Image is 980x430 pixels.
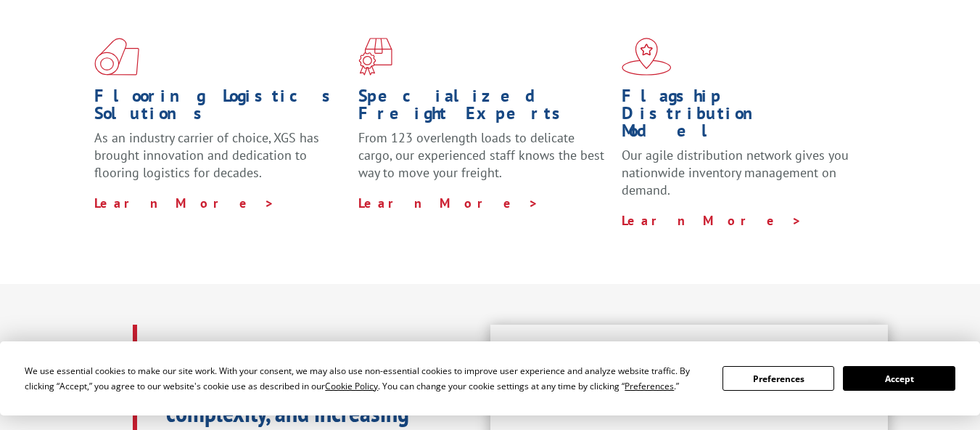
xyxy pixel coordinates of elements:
[94,195,275,211] a: Learn More >
[358,129,612,194] p: From 123 overlength loads to delicate cargo, our experienced staff knows the best way to move you...
[622,212,802,229] a: Learn More >
[843,366,955,391] button: Accept
[622,147,849,198] span: Our agile distribution network gives you nationwide inventory management on demand.
[94,87,347,129] h1: Flooring Logistics Solutions
[94,38,139,76] img: xgs-icon-total-supply-chain-intelligence-red
[94,129,319,181] span: As an industry carrier of choice, XGS has brought innovation and dedication to flooring logistics...
[25,363,705,394] div: We use essential cookies to make our site work. With your consent, we may also use non-essential ...
[622,38,672,76] img: xgs-icon-flagship-distribution-model-red
[358,38,392,76] img: xgs-icon-focused-on-flooring-red
[325,380,378,392] span: Cookie Policy
[358,195,539,211] a: Learn More >
[622,87,875,147] h1: Flagship Distribution Model
[358,87,612,129] h1: Specialized Freight Experts
[722,366,834,391] button: Preferences
[625,380,674,392] span: Preferences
